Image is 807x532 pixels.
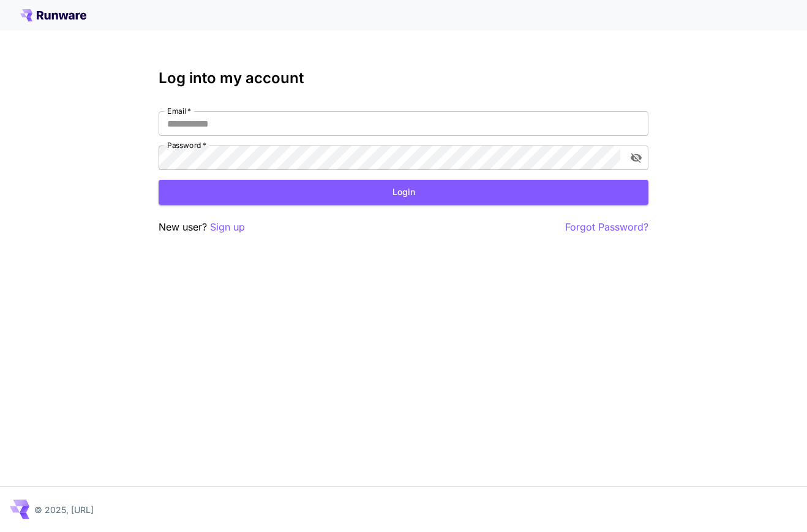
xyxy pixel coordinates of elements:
button: Login [159,180,648,205]
label: Password [167,140,206,150]
p: New user? [159,220,245,235]
button: Sign up [210,220,245,235]
p: © 2025, [URL] [34,503,94,516]
button: Forgot Password? [565,220,648,235]
label: Email [167,106,191,116]
button: toggle password visibility [625,147,647,169]
h3: Log into my account [159,70,648,87]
